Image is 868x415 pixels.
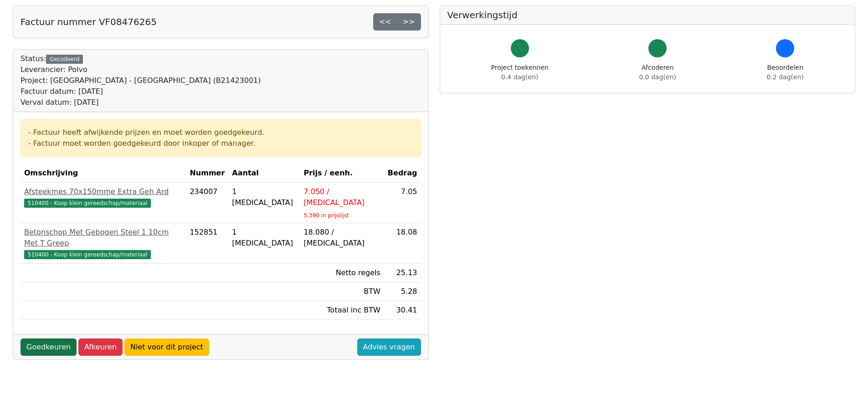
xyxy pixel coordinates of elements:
[21,97,261,108] div: Verval datum: [DATE]
[186,223,228,264] td: 152851
[232,186,296,208] div: 1 [MEDICAL_DATA]
[384,164,421,183] th: Bedrag
[397,13,421,31] a: >>
[46,55,83,64] div: Gecodeerd
[186,183,228,223] td: 234007
[300,164,384,183] th: Prijs / eenh.
[24,227,182,249] div: Betonschop Met Gebogen Steel 1 10cm Met T Greep
[28,127,413,138] div: - Factuur heeft afwijkende prijzen en moet worden goedgekeurd.
[21,338,77,356] a: Goedkeuren
[501,73,538,81] span: 0.4 dag(en)
[303,227,380,249] div: 18.080 / [MEDICAL_DATA]
[232,227,296,249] div: 1 [MEDICAL_DATA]
[24,199,151,208] span: 510400 - Koop klein gereedschap/materiaal
[124,338,209,356] a: Niet voor dit project
[21,75,261,86] div: Project: [GEOGRAPHIC_DATA] - [GEOGRAPHIC_DATA] (B21423001)
[303,212,349,219] sub: 5.390 in prijslijst
[447,10,848,20] h5: Verwerkingstijd
[24,227,182,260] a: Betonschop Met Gebogen Steel 1 10cm Met T Greep510400 - Koop klein gereedschap/materiaal
[21,164,186,183] th: Omschrijving
[228,164,300,183] th: Aantal
[24,250,151,259] span: 510400 - Koop klein gereedschap/materiaal
[21,16,157,27] h5: Factuur nummer VF08476265
[78,338,123,356] a: Afkeuren
[384,264,421,282] td: 25.13
[21,64,261,75] div: Leverancier: Polvo
[384,183,421,223] td: 7.05
[21,86,261,97] div: Factuur datum: [DATE]
[303,186,380,208] div: 7.050 / [MEDICAL_DATA]
[28,138,413,149] div: - Factuur moet worden goedgekeurd door inkoper of manager.
[384,223,421,264] td: 18.08
[300,264,384,282] td: Netto regels
[300,282,384,301] td: BTW
[300,301,384,320] td: Totaal inc BTW
[639,63,676,82] div: Afcoderen
[767,63,804,82] div: Beoordelen
[384,282,421,301] td: 5.28
[24,186,182,208] a: Afsteekmes 70x150mme Extra Geh Ard510400 - Koop klein gereedschap/materiaal
[373,13,397,31] a: <<
[639,73,676,81] span: 0.0 dag(en)
[384,301,421,320] td: 30.41
[491,63,549,82] div: Project toekennen
[186,164,228,183] th: Nummer
[24,186,182,197] div: Afsteekmes 70x150mme Extra Geh Ard
[357,338,421,356] a: Advies vragen
[21,53,261,108] div: Status:
[767,73,804,81] span: 0.2 dag(en)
